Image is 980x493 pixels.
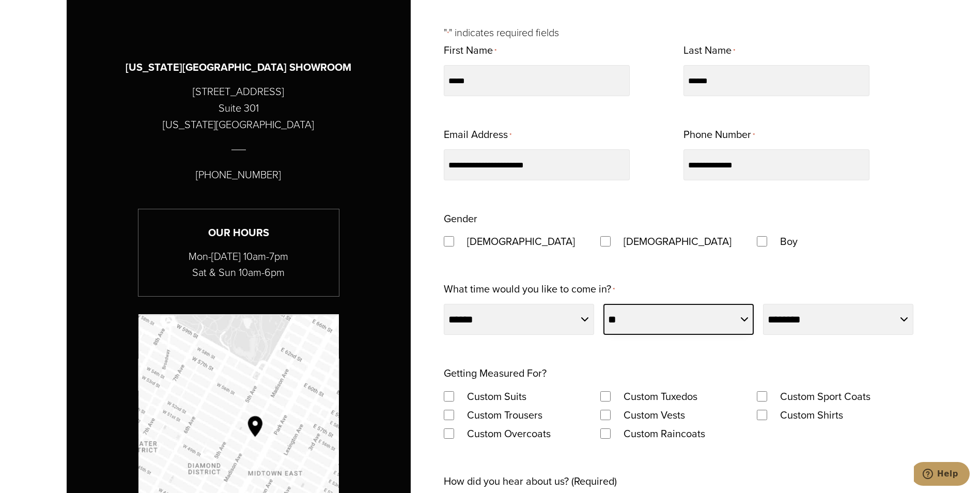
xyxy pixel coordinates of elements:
p: [STREET_ADDRESS] Suite 301 [US_STATE][GEOGRAPHIC_DATA] [163,83,314,133]
h3: [US_STATE][GEOGRAPHIC_DATA] SHOWROOM [126,59,351,75]
h3: Our Hours [138,225,339,241]
label: Custom Sport Coats [770,387,881,406]
label: Custom Shirts [770,406,853,424]
label: How did you hear about us? (Required) [444,472,617,490]
p: Mon-[DATE] 10am-7pm Sat & Sun 10am-6pm [138,249,339,281]
label: Email Address [444,125,511,145]
label: Custom Trousers [457,406,553,424]
label: Phone Number [683,125,755,145]
label: Boy [770,232,808,251]
label: First Name [444,41,496,61]
p: [PHONE_NUMBER] [196,166,281,183]
label: Custom Suits [457,387,537,406]
label: Custom Tuxedos [613,387,708,406]
p: " " indicates required fields [444,24,913,41]
label: Custom Raincoats [613,424,715,443]
label: Last Name [683,41,735,61]
label: [DEMOGRAPHIC_DATA] [457,232,585,251]
label: Custom Vests [613,406,695,424]
label: Custom Overcoats [457,424,561,443]
iframe: Opens a widget where you can chat to one of our agents [914,462,970,488]
label: What time would you like to come in? [444,280,615,300]
legend: Getting Measured For? [444,364,547,382]
label: [DEMOGRAPHIC_DATA] [613,232,742,251]
legend: Gender [444,209,477,228]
